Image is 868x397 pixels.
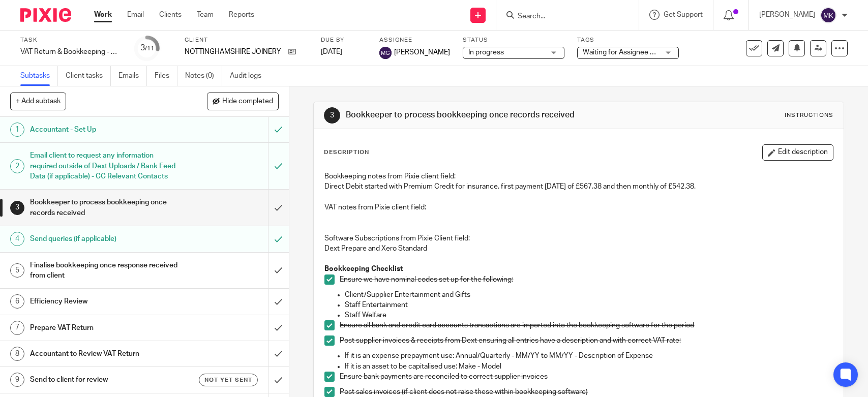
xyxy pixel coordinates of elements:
p: Post sales invoices (if client does not raise these within bookkeeping software) [340,387,832,397]
p: Bookkeeping notes from Pixie client field: [324,171,832,181]
h1: Accountant - Set Up [30,122,182,137]
p: Ensure we have nominal codes set up for the following: [340,274,832,285]
div: 3 [140,42,154,54]
strong: Bookkeeping Checklist [324,265,403,272]
a: Clients [159,10,182,20]
p: Dext Prepare and Xero Standard [324,243,832,254]
label: Assignee [379,36,450,44]
h1: Bookkeeper to process bookkeeping once records received [30,195,182,221]
button: + Add subtask [10,93,66,110]
p: NOTTINGHAMSHIRE JOINERY LTD [185,47,283,57]
span: Hide completed [222,98,273,106]
div: Instructions [785,111,833,119]
div: 7 [10,321,24,335]
div: 5 [10,263,24,278]
img: svg%3E [820,7,836,23]
small: /11 [145,46,154,51]
img: Pixie [20,8,71,22]
p: [PERSON_NAME] [759,10,815,20]
label: Due by [321,36,367,44]
span: Waiting for Assignee + 1 [583,49,660,56]
div: 3 [324,107,340,124]
div: VAT Return & Bookkeeping - Quarterly - [DATE] - [DATE] [20,47,122,57]
label: Tags [577,36,679,44]
p: Direct Debit started with Premium Credit for insurance. first payment [DATE] of £567.38 and then ... [324,181,832,192]
span: Not yet sent [204,376,252,384]
a: Audit logs [230,66,269,86]
p: Client/Supplier Entertainment and Gifts [345,290,832,300]
h1: Efficiency Review [30,294,182,309]
p: If it is an asset to be capitalised use: Make - Model [345,361,832,372]
label: Status [463,36,564,44]
label: Client [185,36,308,44]
label: Task [20,36,122,44]
div: 8 [10,347,24,361]
p: VAT notes from Pixie client field: [324,202,832,212]
h1: Send queries (if applicable) [30,231,182,247]
img: svg%3E [379,47,392,59]
p: Staff Welfare [345,310,832,320]
p: If it is an expense prepayment use: Annual/Quarterly - MM/YY to MM/YY - Description of Expense [345,351,832,361]
div: 1 [10,123,24,137]
h1: Email client to request any information required outside of Dext Uploads / Bank Feed Data (if app... [30,148,182,184]
p: Software Subscriptions from Pixie Client field: [324,233,832,243]
span: In progress [468,49,504,56]
a: Notes (0) [185,66,222,86]
a: Team [197,10,214,20]
p: Ensure bank payments are reconciled to correct supplier invoices [340,372,832,382]
span: [PERSON_NAME] [394,47,450,57]
h1: Accountant to Review VAT Return [30,346,182,361]
h1: Finalise bookkeeping once response received from client [30,258,182,284]
div: 9 [10,373,24,387]
div: 3 [10,201,24,215]
div: 4 [10,232,24,246]
div: VAT Return &amp; Bookkeeping - Quarterly - May - July, 2025 [20,47,122,57]
p: Description [324,148,369,157]
h1: Prepare VAT Return [30,320,182,335]
a: Reports [229,10,254,20]
h1: Bookkeeper to process bookkeeping once records received [346,110,601,120]
a: Work [94,10,112,20]
a: Subtasks [20,66,58,86]
span: Get Support [664,11,703,18]
div: 6 [10,294,24,309]
a: Files [155,66,177,86]
p: Post supplier invoices & receipts from Dext ensuring all entries have a description and with corr... [340,335,832,346]
a: Client tasks [66,66,111,86]
span: [DATE] [321,48,342,55]
h1: Send to client for review [30,372,182,387]
button: Hide completed [207,93,279,110]
p: Staff Entertainment [345,300,832,310]
p: Ensure all bank and credit card accounts transactions are imported into the bookkeeping software ... [340,320,832,330]
button: Edit description [762,144,833,161]
a: Email [127,10,144,20]
a: Emails [118,66,147,86]
div: 2 [10,159,24,173]
input: Search [517,12,608,21]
